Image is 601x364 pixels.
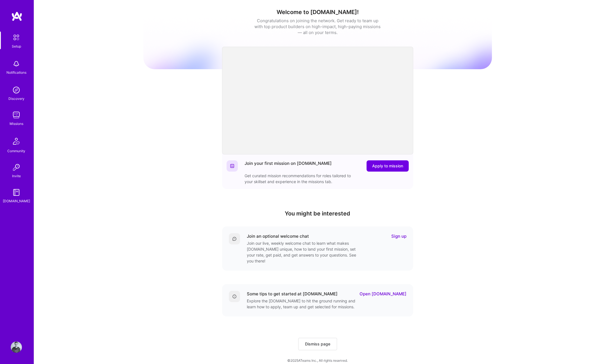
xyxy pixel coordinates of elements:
[222,47,413,154] iframe: video
[6,69,26,75] div: Notifications
[391,233,406,239] a: Sign up
[247,291,338,297] div: Some tips to get started at [DOMAIN_NAME]
[245,173,357,185] div: Get curated mission recommendations for roles tailored to your skillset and experience in the mis...
[245,160,332,172] div: Join your first mission on [DOMAIN_NAME]
[298,338,337,350] button: Dismiss page
[247,233,309,239] div: Join an optional welcome chat
[10,32,22,43] img: setup
[3,198,30,204] div: [DOMAIN_NAME]
[11,11,22,21] img: logo
[372,163,403,169] span: Apply to mission
[254,18,381,35] div: Congratulations on joining the network. Get ready to team up with top product builders on high-im...
[143,9,492,15] h1: Welcome to [DOMAIN_NAME]!
[367,160,409,172] button: Apply to mission
[11,84,22,96] img: discovery
[247,240,359,264] div: Join our live, weekly welcome chat to learn what makes [DOMAIN_NAME] unique, how to land your fir...
[247,298,359,310] div: Explore the [DOMAIN_NAME] to hit the ground running and learn how to apply, team up and get selec...
[232,237,237,241] img: Comment
[230,164,234,168] img: Website
[7,148,25,154] div: Community
[12,173,21,179] div: Invite
[222,210,413,217] h4: You might be interested
[305,341,330,347] span: Dismiss page
[8,96,24,102] div: Discovery
[11,109,22,121] img: teamwork
[11,162,22,173] img: Invite
[12,43,21,49] div: Setup
[10,121,23,127] div: Missions
[11,341,22,353] img: User Avatar
[11,187,22,198] img: guide book
[9,341,23,353] a: User Avatar
[360,291,406,297] a: Open [DOMAIN_NAME]
[11,58,22,69] img: bell
[10,134,23,148] img: Community
[232,294,237,299] img: Details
